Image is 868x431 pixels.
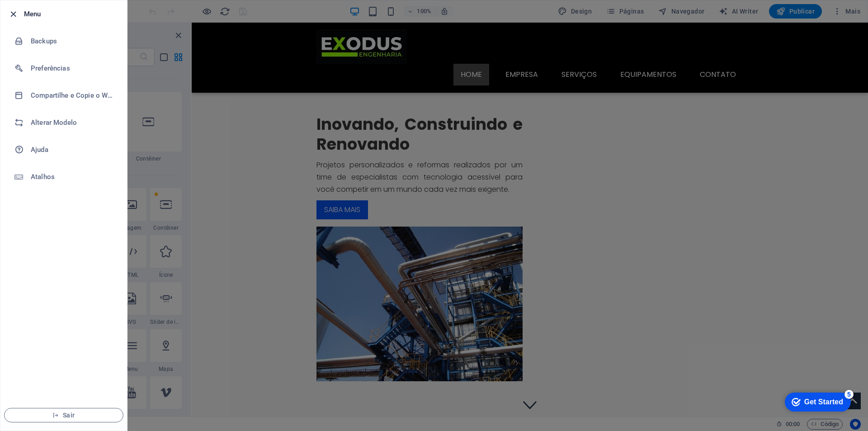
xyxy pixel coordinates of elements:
[31,117,114,128] h6: Alterar Modelo
[24,9,120,19] h6: Menu
[4,408,123,422] button: Sair
[0,136,127,163] a: Ajuda
[31,90,114,101] h6: Compartilhe e Copie o Website
[31,36,114,47] h6: Backups
[31,171,114,182] h6: Atalhos
[12,412,116,419] span: Sair
[31,144,114,155] h6: Ajuda
[67,2,76,11] div: 5
[31,63,114,74] h6: Preferências
[7,5,73,24] div: Get Started 5 items remaining, 0% complete
[27,10,66,18] div: Get Started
